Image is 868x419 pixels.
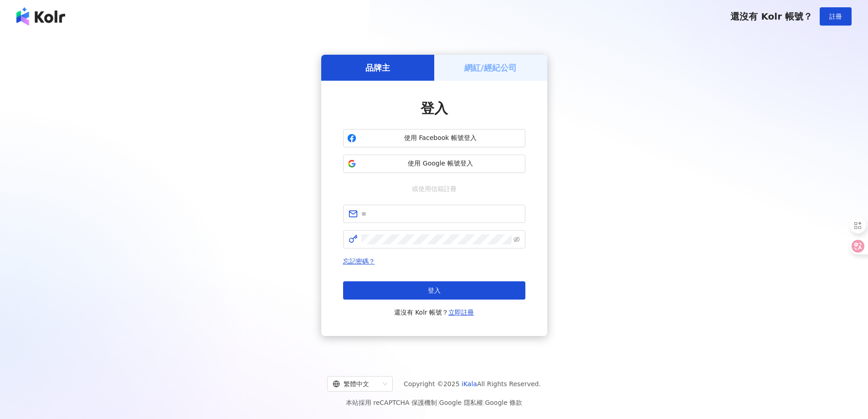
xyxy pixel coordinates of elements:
[16,7,65,26] img: logo
[448,309,474,316] a: 立即註冊
[346,397,522,408] span: 本站採用 reCAPTCHA 保護機制
[343,155,525,173] button: 使用 Google 帳號登入
[333,377,379,391] div: 繁體中文
[360,159,521,168] span: 使用 Google 帳號登入
[483,399,485,406] span: |
[365,62,390,73] h5: 品牌主
[343,258,375,265] a: 忘記密碼？
[437,399,439,406] span: |
[730,11,812,22] span: 還沒有 Kolr 帳號？
[404,378,541,389] span: Copyright © 2025 All Rights Reserved.
[514,236,520,243] span: eye-invisible
[394,307,474,318] span: 還沒有 Kolr 帳號？
[406,184,463,194] span: 或使用信箱註冊
[439,399,483,406] a: Google 隱私權
[360,134,521,143] span: 使用 Facebook 帳號登入
[820,7,852,26] button: 註冊
[462,380,477,388] a: iKala
[464,62,517,73] h5: 網紅/經紀公司
[343,129,525,147] button: 使用 Facebook 帳號登入
[421,100,448,116] span: 登入
[343,281,525,300] button: 登入
[485,399,522,406] a: Google 條款
[428,287,441,294] span: 登入
[829,13,842,20] span: 註冊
